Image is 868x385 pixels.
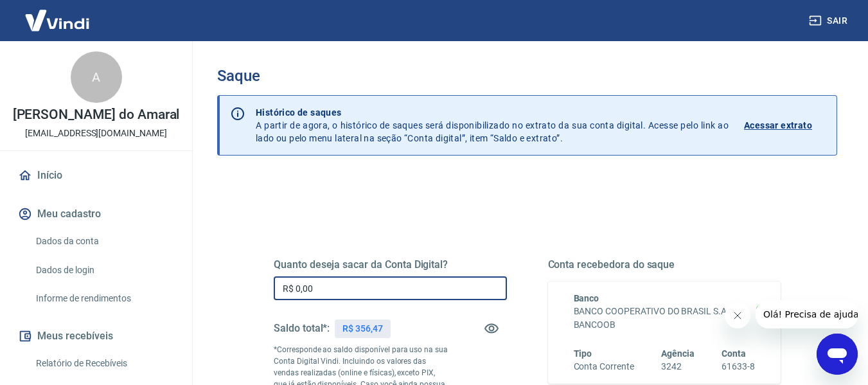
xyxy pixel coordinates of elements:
[342,322,383,336] p: R$ 356,47
[8,9,108,19] span: Olá! Precisa de ajuda?
[756,300,858,328] iframe: Mensagem da empresa
[661,348,695,359] span: Agência
[817,334,858,375] iframe: Botão para abrir a janela de mensagens
[15,200,177,228] button: Meu cadastro
[217,67,837,85] h3: Saque
[274,322,330,335] h5: Saldo total*:
[15,1,99,40] img: Vindi
[15,161,177,190] a: Início
[25,127,167,140] p: [EMAIL_ADDRESS][DOMAIN_NAME]
[13,108,180,121] p: [PERSON_NAME] do Amaral
[722,360,755,373] h6: 61633-8
[574,348,592,359] span: Tipo
[574,360,634,373] h6: Conta Corrente
[725,303,750,328] iframe: Fechar mensagem
[574,293,599,303] span: Banco
[31,285,177,312] a: Informe de rendimentos
[574,305,756,332] h6: BANCO COOPERATIVO DO BRASIL S.A. - BANCOOB
[15,322,177,350] button: Meus recebíveis
[661,360,695,373] h6: 3242
[744,106,826,145] a: Acessar extrato
[71,51,122,103] div: A
[806,9,853,33] button: Sair
[548,258,781,271] h5: Conta recebedora do saque
[31,257,177,283] a: Dados de login
[274,258,507,271] h5: Quanto deseja sacar da Conta Digital?
[256,106,729,145] p: A partir de agora, o histórico de saques será disponibilizado no extrato da sua conta digital. Ac...
[31,350,177,377] a: Relatório de Recebíveis
[256,106,729,119] p: Histórico de saques
[31,228,177,255] a: Dados da conta
[722,348,746,359] span: Conta
[744,119,812,132] p: Acessar extrato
